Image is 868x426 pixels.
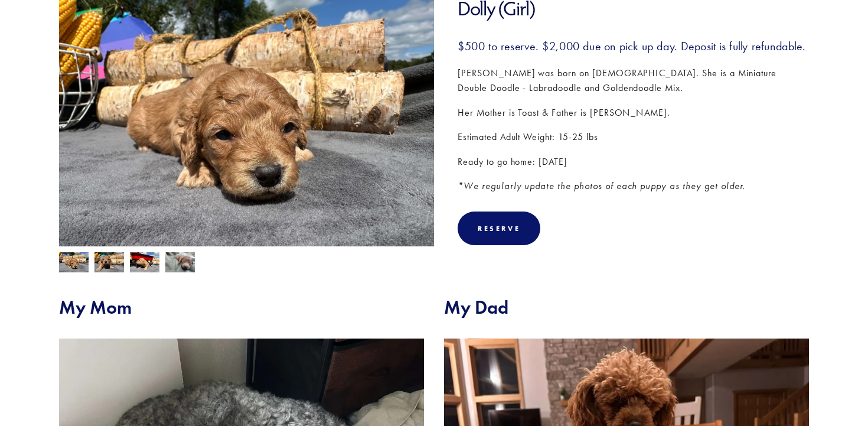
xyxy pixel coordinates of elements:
h3: $500 to reserve. $2,000 due on pick up day. Deposit is fully refundable. [458,38,809,54]
div: Reserve [458,212,540,245]
em: *We regularly update the photos of each puppy as they get older. [458,180,745,191]
p: [PERSON_NAME] was born on [DEMOGRAPHIC_DATA]. She is a Miniature Double Doodle - Labradoodle and ... [458,66,809,96]
p: Ready to go home: [DATE] [458,154,809,170]
img: Dolly 3.jpg [59,251,89,274]
p: Her Mother is Toast & Father is [PERSON_NAME]. [458,105,809,121]
img: Dolly 4.jpg [130,252,159,275]
div: Reserve [478,224,520,233]
img: Dolly 2.jpg [94,252,124,275]
h2: My Mom [59,296,424,318]
h2: My Dad [444,296,809,318]
img: Dolly 1.jpg [165,251,195,274]
p: Estimated Adult Weight: 15-25 lbs [458,129,809,145]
